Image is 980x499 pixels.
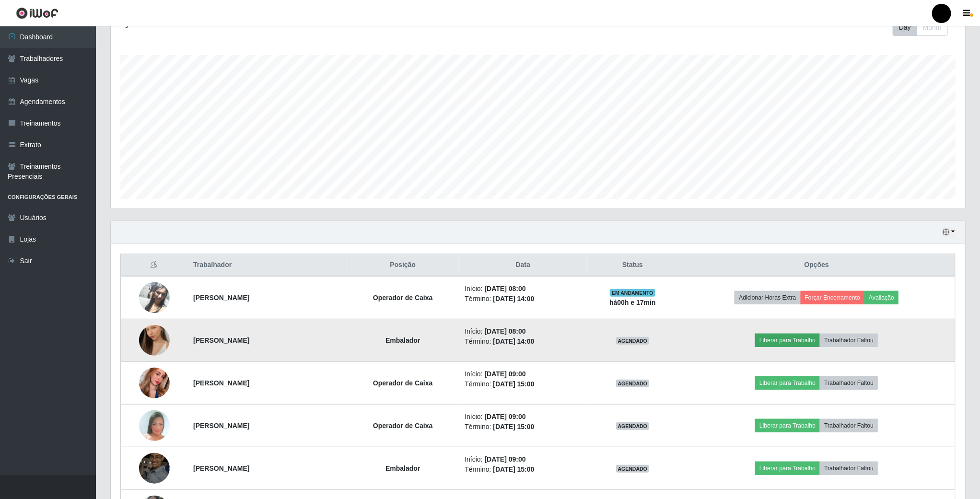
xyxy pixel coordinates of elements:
time: [DATE] 08:00 [485,285,526,292]
span: AGENDADO [616,422,650,430]
strong: [PERSON_NAME] [193,464,249,472]
li: Início: [465,326,581,337]
img: 1737214491896.jpeg [139,403,170,448]
button: Liberar para Trabalho [755,462,820,475]
time: [DATE] 14:00 [493,295,535,302]
time: [DATE] 15:00 [493,380,535,388]
time: [DATE] 09:00 [485,370,526,378]
strong: há 00 h e 17 min [609,299,656,306]
div: Toolbar with button groups [893,19,956,36]
strong: Embalador [385,337,420,344]
li: Início: [465,284,581,294]
button: Forçar Encerramento [801,291,865,304]
time: [DATE] 15:00 [493,423,535,430]
strong: [PERSON_NAME] [193,294,249,302]
img: 1655477118165.jpeg [139,448,170,488]
button: Trabalhador Faltou [820,376,878,390]
img: 1726843686104.jpeg [139,313,170,368]
th: Status [587,254,678,277]
button: Trabalhador Faltou [820,462,878,475]
strong: [PERSON_NAME] [193,422,249,429]
time: [DATE] 08:00 [485,327,526,335]
li: Término: [465,337,581,347]
li: Início: [465,454,581,464]
span: AGENDADO [616,337,650,345]
li: Início: [465,412,581,422]
button: Trabalhador Faltou [820,334,878,347]
strong: Operador de Caixa [373,379,433,387]
button: Adicionar Horas Extra [735,291,800,304]
th: Data [459,254,587,277]
time: [DATE] 15:00 [493,465,535,473]
button: Day [893,19,917,36]
div: First group [893,19,948,36]
th: Opções [678,254,956,277]
img: CoreUI Logo [16,7,58,19]
strong: [PERSON_NAME] [193,337,249,344]
th: Posição [347,254,459,277]
button: Month [917,19,948,36]
span: AGENDADO [616,380,650,387]
strong: Operador de Caixa [373,422,433,429]
button: Liberar para Trabalho [755,376,820,390]
button: Liberar para Trabalho [755,419,820,432]
time: [DATE] 09:00 [485,455,526,463]
strong: Operador de Caixa [373,294,433,302]
th: Trabalhador [187,254,347,277]
li: Término: [465,294,581,304]
li: Término: [465,464,581,475]
span: EM ANDAMENTO [610,289,655,297]
time: [DATE] 14:00 [493,337,535,345]
strong: Embalador [385,464,420,472]
span: AGENDADO [616,465,650,473]
img: 1744290479974.jpeg [139,356,170,410]
button: Trabalhador Faltou [820,419,878,432]
li: Término: [465,379,581,389]
strong: [PERSON_NAME] [193,379,249,387]
img: 1728657524685.jpeg [139,270,170,325]
button: Liberar para Trabalho [755,334,820,347]
li: Início: [465,369,581,379]
time: [DATE] 09:00 [485,413,526,420]
li: Término: [465,422,581,432]
button: Avaliação [864,291,898,304]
